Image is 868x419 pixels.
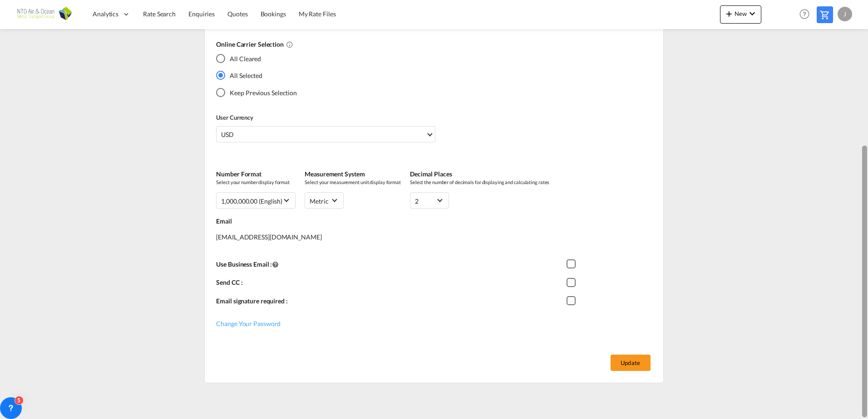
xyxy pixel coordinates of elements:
div: J [838,7,852,21]
span: Rate Search [143,10,176,18]
span: Select your number display format [216,179,296,185]
md-icon: All Cleared : Deselects all online carriers by default.All Selected : Selects all online carriers... [286,41,293,48]
span: New [724,10,758,17]
md-icon: Notification will be sent from this email Id [272,261,279,268]
span: Analytics [93,10,118,19]
div: Email signature required : [216,294,566,313]
div: 1,000,000.00 (English) [221,197,282,205]
span: Quotes [227,10,247,18]
span: My Rate Files [299,10,336,18]
div: 2 [415,197,419,205]
span: Select the number of decimals for displaying and calculating rates [410,179,549,185]
span: USD [221,130,425,139]
label: Decimal Places [410,170,549,179]
div: Use Business Email : [216,258,566,276]
md-radio-button: Keep Previous Selection [216,88,297,97]
label: Measurement System [305,170,401,179]
span: Help [797,6,812,22]
div: Help [797,6,817,23]
span: Enquiries [188,10,215,18]
span: Bookings [261,10,286,18]
md-icon: icon-chevron-down [747,8,758,19]
label: Email [216,217,654,226]
md-radio-button: All Cleared [216,54,297,63]
md-radio-group: Yes [216,54,297,104]
span: Change Your Password [216,320,281,327]
label: User Currency [216,113,435,122]
md-icon: icon-plus 400-fg [724,8,735,19]
md-radio-button: All Selected [216,71,297,80]
md-select: Select Currency: $ USDUnited States Dollar [216,126,435,142]
label: Number Format [216,170,296,179]
button: Update [611,355,651,371]
div: [EMAIL_ADDRESS][DOMAIN_NAME] [216,226,654,258]
md-checkbox: Checkbox 1 [567,297,580,306]
img: e656f910b01211ecad38b5b032e214e6.png [14,4,75,24]
label: Online Carrier Selection [216,40,645,49]
span: Select your measurement unit display format [305,179,401,185]
md-checkbox: Checkbox 1 [567,278,580,287]
md-checkbox: Checkbox 1 [567,260,580,269]
div: metric [310,197,328,205]
button: icon-plus 400-fgNewicon-chevron-down [720,5,761,24]
div: Send CC : [216,276,566,294]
